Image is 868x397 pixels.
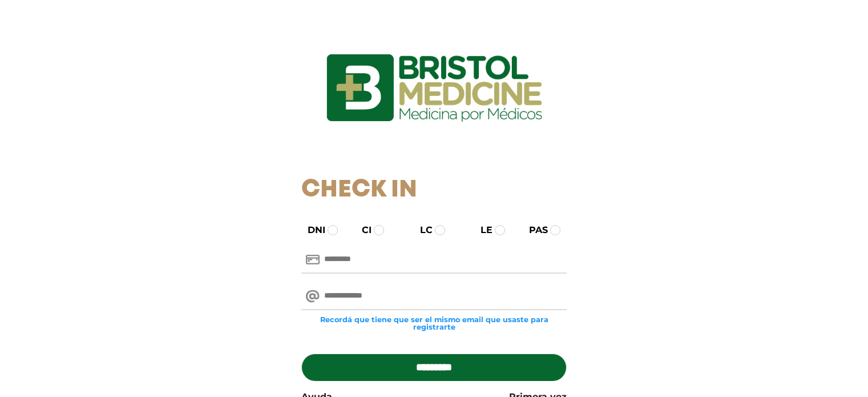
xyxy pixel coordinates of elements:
h1: Check In [301,176,567,204]
img: logo_ingresarbristol.jpg [280,14,588,162]
label: DNI [297,223,325,237]
label: LC [410,223,433,237]
small: Recordá que tiene que ser el mismo email que usaste para registrarte [301,316,567,331]
label: PAS [519,223,548,237]
label: LE [470,223,492,237]
label: CI [352,223,372,237]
